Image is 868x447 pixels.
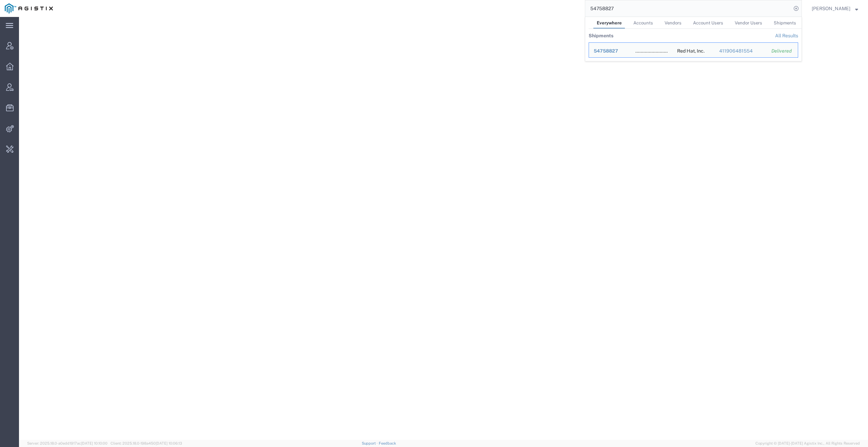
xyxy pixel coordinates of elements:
[735,20,762,25] span: Vendor Users
[5,3,53,14] img: logo
[775,33,798,38] a: View all shipments found by criterion
[594,47,626,55] div: 54758827
[693,20,723,25] span: Account Users
[812,5,850,12] span: Daria Moshkova
[635,43,668,57] div: ........................
[677,43,705,57] div: Red Hat, Inc.
[774,20,796,25] span: Shipments
[755,441,860,446] span: Copyright © [DATE]-[DATE] Agistix Inc., All Rights Reserved
[111,441,182,445] span: Client: 2025.18.0-198a450
[379,441,396,445] a: Feedback
[589,29,613,42] th: Shipments
[585,0,791,17] input: Search for shipment number, reference number
[597,20,622,25] span: Everywhere
[589,29,802,61] table: Search Results
[811,4,859,13] button: [PERSON_NAME]
[362,441,379,445] a: Support
[27,441,107,445] span: Server: 2025.18.0-a0edd1917ac
[771,47,793,55] div: Delivered
[594,48,618,54] span: 54758827
[156,441,182,445] span: [DATE] 10:06:13
[19,17,868,440] iframe: FS Legacy Container
[665,20,682,25] span: Vendors
[719,47,762,55] div: 411906481554
[81,441,107,445] span: [DATE] 10:10:00
[633,20,653,25] span: Accounts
